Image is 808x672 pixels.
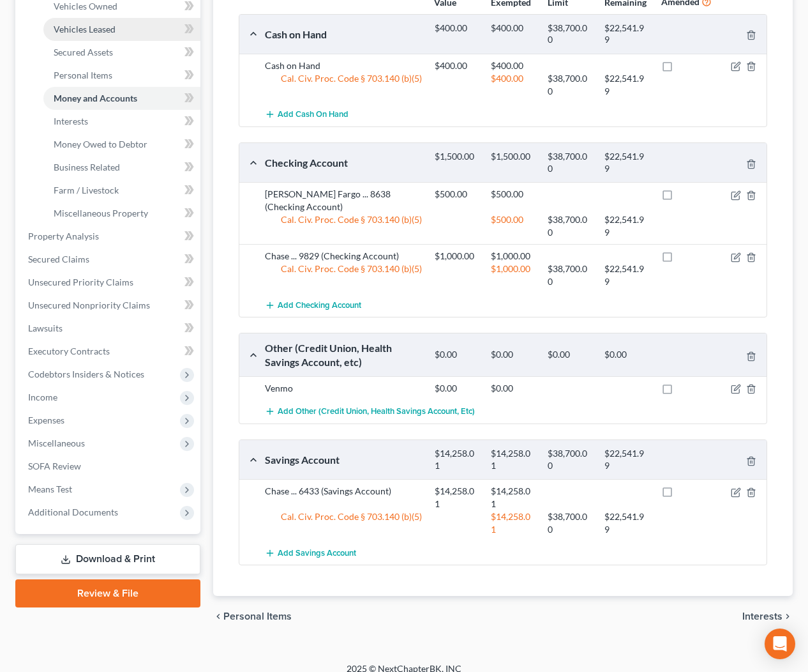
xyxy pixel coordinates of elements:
div: $22,541.99 [598,448,655,471]
span: Miscellaneous [28,438,85,448]
span: Add Other (Credit Union, Health Savings Account, etc) [278,407,475,417]
div: [PERSON_NAME] Fargo ... 8638 (Checking Account) [258,188,428,213]
a: Interests [43,110,200,133]
div: $22,541.99 [598,263,655,288]
span: Additional Documents [28,507,118,517]
a: Executory Contracts [18,340,200,363]
div: $22,541.99 [598,510,655,536]
span: Codebtors Insiders & Notices [28,369,144,379]
button: Add Checking Account [265,293,361,317]
div: $22,541.99 [598,22,655,46]
div: Cash on Hand [258,27,428,41]
button: Add Savings Account [265,541,356,565]
div: $0.00 [428,382,485,395]
span: Property Analysis [28,231,99,241]
div: Chase ... 6433 (Savings Account) [258,485,428,510]
div: $1,000.00 [484,263,541,288]
a: Personal Items [43,64,200,87]
div: Cal. Civ. Proc. Code § 703.140 (b)(5) [258,213,428,239]
div: $38,700.00 [541,22,598,46]
div: $0.00 [598,349,655,361]
a: Miscellaneous Property [43,202,200,225]
div: $400.00 [484,72,541,98]
span: Personal Items [223,611,292,622]
div: Savings Account [258,453,428,466]
div: $14,258.01 [484,510,541,536]
div: $38,700.00 [541,510,598,536]
i: chevron_right [782,611,793,622]
span: Add Cash on Hand [278,110,348,120]
div: $500.00 [484,188,541,201]
div: Cash on Hand [258,59,428,72]
a: Lawsuits [18,317,200,340]
div: $38,700.00 [541,263,598,288]
div: $1,000.00 [484,250,541,263]
div: $1,500.00 [428,151,485,174]
div: $400.00 [484,22,541,46]
span: Executory Contracts [28,346,110,356]
span: Add Savings Account [278,548,356,558]
div: $22,541.99 [598,213,655,239]
button: chevron_left Personal Items [213,611,292,622]
a: Review & File [15,579,200,607]
a: Vehicles Leased [43,18,200,41]
span: Unsecured Priority Claims [28,277,133,287]
div: $500.00 [428,188,485,201]
div: $14,258.01 [484,448,541,471]
button: Interests chevron_right [742,611,793,622]
div: Chase ... 9829 (Checking Account) [258,250,428,263]
div: Checking Account [258,156,428,169]
a: Money Owed to Debtor [43,133,200,156]
div: $0.00 [541,349,598,361]
span: Money and Accounts [54,93,137,103]
button: Add Cash on Hand [265,103,348,126]
span: Farm / Livestock [54,185,119,195]
div: Venmo [258,382,428,395]
div: Cal. Civ. Proc. Code § 703.140 (b)(5) [258,72,428,98]
a: Farm / Livestock [43,179,200,202]
div: Cal. Civ. Proc. Code § 703.140 (b)(5) [258,263,428,288]
div: $500.00 [484,213,541,239]
a: Unsecured Priority Claims [18,271,200,294]
span: Business Related [54,162,120,172]
span: Miscellaneous Property [54,208,148,218]
span: Interests [54,116,88,126]
a: Download & Print [15,544,200,574]
div: $14,258.01 [428,485,485,510]
span: Personal Items [54,70,112,80]
a: Unsecured Nonpriority Claims [18,294,200,317]
span: Money Owed to Debtor [54,139,147,149]
div: Open Intercom Messenger [765,629,795,659]
div: $38,700.00 [541,72,598,98]
span: Vehicles Leased [54,24,116,34]
i: chevron_left [213,611,223,622]
div: $38,700.00 [541,448,598,471]
a: Business Related [43,156,200,179]
div: Other (Credit Union, Health Savings Account, etc) [258,341,428,369]
span: Interests [742,611,782,622]
div: $400.00 [428,59,485,72]
span: Unsecured Nonpriority Claims [28,300,150,310]
div: $14,258.01 [484,485,541,510]
div: $0.00 [428,349,485,361]
div: $22,541.99 [598,72,655,98]
div: $400.00 [484,59,541,72]
div: $22,541.99 [598,151,655,174]
span: Secured Assets [54,47,113,57]
div: $14,258.01 [428,448,485,471]
a: SOFA Review [18,455,200,478]
span: Expenses [28,415,64,425]
span: Add Checking Account [278,300,361,310]
div: $400.00 [428,22,485,46]
span: Vehicles Owned [54,1,117,11]
div: $0.00 [484,382,541,395]
span: Income [28,392,57,402]
span: Secured Claims [28,254,89,264]
a: Property Analysis [18,225,200,248]
button: Add Other (Credit Union, Health Savings Account, etc) [265,400,475,424]
span: Lawsuits [28,323,63,333]
div: $1,000.00 [428,250,485,263]
div: Cal. Civ. Proc. Code § 703.140 (b)(5) [258,510,428,536]
div: $0.00 [484,349,541,361]
span: Means Test [28,484,72,494]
